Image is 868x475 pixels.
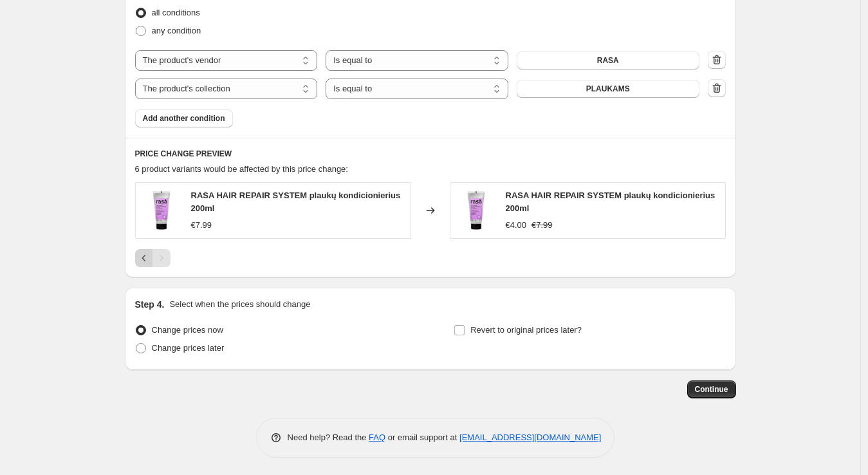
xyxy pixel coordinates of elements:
h2: Step 4. [135,298,165,311]
button: RASA [517,51,699,70]
div: €7.99 [191,219,212,232]
span: PLAUKAMS [586,84,630,94]
img: 4770001006931_01_80x.jpg [457,191,495,230]
span: RASA HAIR REPAIR SYSTEM plaukų kondicionierius 200ml [506,191,716,213]
div: €4.00 [506,219,527,232]
button: PLAUKAMS [517,80,699,98]
p: Select when the prices should change [169,298,310,311]
span: Change prices later [152,343,225,353]
span: Continue [695,384,728,395]
nav: Pagination [135,249,171,267]
span: any condition [152,26,201,35]
span: Revert to original prices later? [470,325,582,335]
span: 6 product variants would be affected by this price change: [135,164,348,174]
span: or email support at [385,433,459,442]
button: Previous [135,249,153,267]
a: FAQ [369,433,385,442]
strike: €7.99 [531,219,553,232]
span: RASA [597,55,619,66]
span: Add another condition [143,113,225,124]
a: [EMAIL_ADDRESS][DOMAIN_NAME] [459,433,601,442]
span: all conditions [152,8,200,17]
img: 4770001006931_01_80x.jpg [142,191,181,230]
span: Change prices now [152,325,223,335]
span: Need help? Read the [288,433,369,442]
h6: PRICE CHANGE PREVIEW [135,149,726,159]
button: Continue [687,380,736,398]
span: RASA HAIR REPAIR SYSTEM plaukų kondicionierius 200ml [191,191,401,213]
button: Add another condition [135,109,233,127]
